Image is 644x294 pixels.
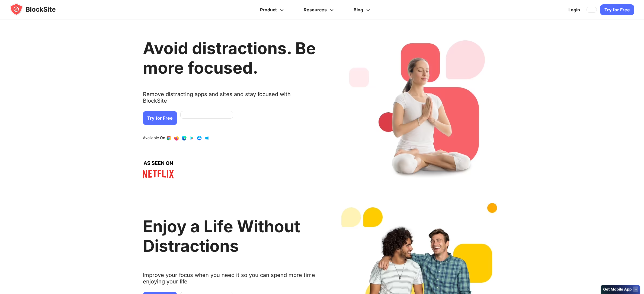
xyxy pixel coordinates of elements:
[143,91,316,108] text: Remove distracting apps and sites and stay focused with BlockSite
[600,4,634,15] a: Try for Free
[143,135,165,141] text: Available On
[143,38,316,77] h1: Avoid distractions. Be more focused.
[143,111,177,125] a: Try for Free
[143,272,316,289] text: Improve your focus when you need it so you can spend more time enjoying your life
[565,3,583,16] a: Login
[10,3,66,16] img: blocksite-icon.5d769676.svg
[143,217,316,256] h2: Enjoy a Life Without Distractions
